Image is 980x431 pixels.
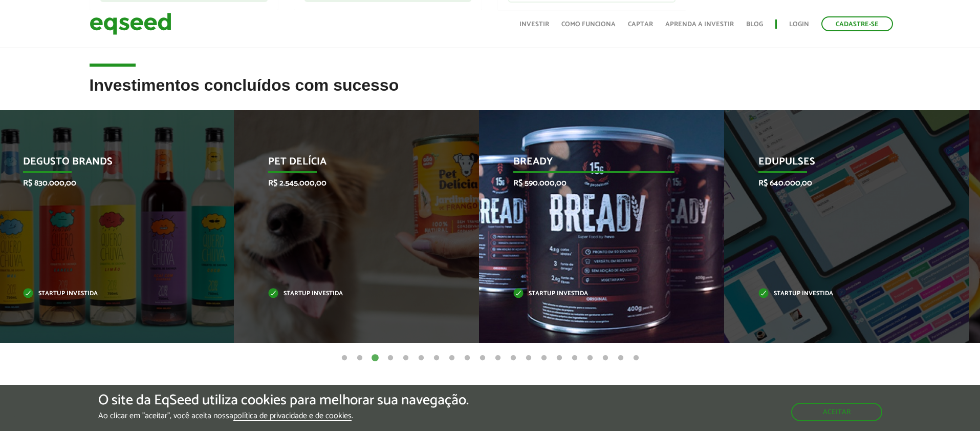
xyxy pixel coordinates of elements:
button: 15 of 20 [554,353,564,363]
p: Startup investida [758,291,919,297]
p: Ao clicar em "aceitar", você aceita nossa . [98,411,469,421]
button: 7 of 20 [431,353,442,363]
button: 4 of 20 [385,353,396,363]
button: 13 of 20 [524,353,534,363]
p: R$ 2.545.000,00 [268,178,429,188]
p: R$ 640.000,00 [758,178,919,188]
p: Startup investida [268,291,429,297]
p: Pet Delícia [268,156,429,173]
a: Aprenda a investir [665,21,734,28]
p: Edupulses [758,156,919,173]
button: 10 of 20 [477,353,488,363]
a: Blog [746,21,763,28]
button: 8 of 20 [447,353,457,363]
a: Captar [628,21,653,28]
a: Investir [519,21,549,28]
button: 6 of 20 [416,353,426,363]
img: EqSeed [90,10,171,37]
button: 16 of 20 [570,353,580,363]
button: 12 of 20 [508,353,518,363]
p: Startup investida [513,291,674,297]
a: Cadastre-se [821,16,893,31]
button: 20 of 20 [631,353,641,363]
button: 14 of 20 [539,353,549,363]
button: 2 of 20 [355,353,365,363]
p: Bready [513,156,674,173]
p: Startup investida [23,291,184,297]
button: Aceitar [791,403,882,421]
p: R$ 590.000,00 [513,178,674,188]
button: 18 of 20 [600,353,611,363]
button: 19 of 20 [616,353,626,363]
button: 5 of 20 [401,353,411,363]
a: Login [789,21,809,28]
h5: O site da EqSeed utiliza cookies para melhorar sua navegação. [98,393,469,408]
button: 9 of 20 [462,353,472,363]
p: Degusto Brands [23,156,184,173]
a: política de privacidade e de cookies [233,412,352,421]
p: R$ 830.000,00 [23,178,184,188]
button: 1 of 20 [339,353,350,363]
h2: Investimentos concluídos com sucesso [90,76,891,110]
button: 17 of 20 [585,353,595,363]
button: 3 of 20 [370,353,380,363]
a: Como funciona [561,21,616,28]
button: 11 of 20 [493,353,503,363]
